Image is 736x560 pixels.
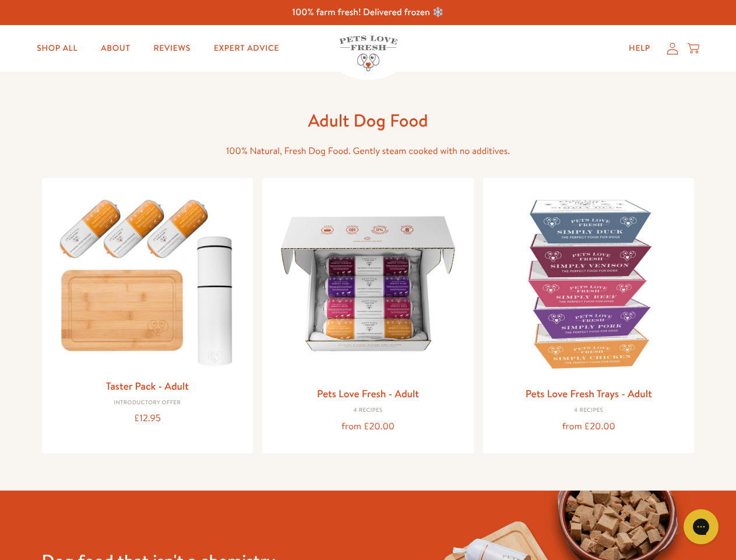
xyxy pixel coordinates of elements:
img: Pets Love Fresh [339,36,397,71]
div: 4 Recipes [272,407,464,414]
a: Shop All [27,37,87,60]
img: Taster Pack - Adult [51,187,244,372]
a: Pets Love Fresh - Adult [317,386,419,401]
a: About [91,37,139,60]
a: Expert Advice [205,37,288,60]
div: Introductory Offer [51,400,244,407]
div: from £20.00 [272,419,464,435]
a: Reviews [144,37,199,60]
div: from £20.00 [492,419,685,435]
h1: Adult Dog Food [182,109,555,132]
img: Pets Love Fresh Trays - Adult [492,187,685,380]
a: Help [619,37,660,60]
span: 100% Natural, Fresh Dog Food. Gently steam cooked with no additives. [226,145,510,157]
a: Taster Pack - Adult [106,379,189,393]
a: Pets Love Fresh Trays - Adult [526,386,652,401]
img: Pets Love Fresh - Adult [272,187,464,380]
div: £12.95 [51,411,244,426]
div: 4 Recipes [492,407,685,414]
iframe: Gorgias live chat messenger [678,505,724,548]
